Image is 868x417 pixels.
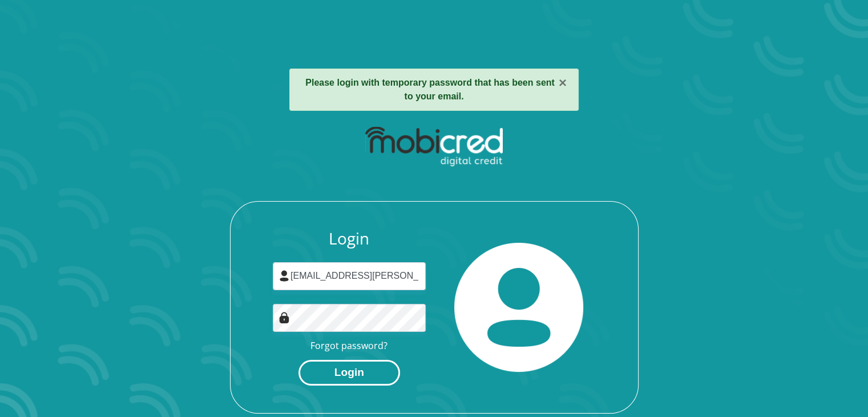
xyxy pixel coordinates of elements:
input: Username [273,262,426,290]
img: Image [278,312,290,323]
strong: Please login with temporary password that has been sent to your email. [305,78,555,101]
img: user-icon image [278,270,290,282]
a: Forgot password? [310,339,387,352]
button: Login [298,360,400,386]
button: × [559,76,567,90]
h3: Login [273,229,426,248]
img: mobicred logo [365,127,503,167]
